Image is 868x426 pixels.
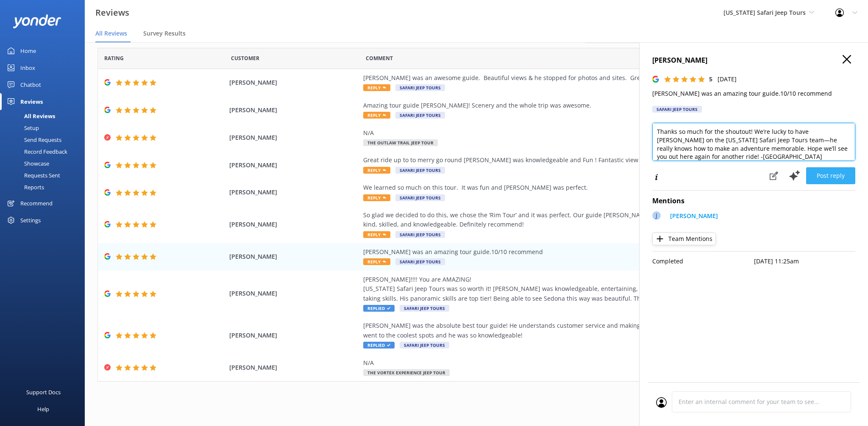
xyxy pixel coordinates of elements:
[395,258,445,265] span: Safari Jeep Tours
[95,6,129,19] h3: Reviews
[20,212,41,229] div: Settings
[395,231,445,238] span: Safari Jeep Tours
[5,146,67,158] div: Record Feedback
[363,84,390,91] span: Reply
[363,139,438,146] span: The Outlaw Trail Jeep Tour
[652,232,716,245] button: Team Mentions
[20,93,43,110] div: Reviews
[229,252,359,261] span: [PERSON_NAME]
[5,181,85,193] a: Reports
[20,76,41,93] div: Chatbot
[363,101,749,110] div: Amazing tour guide [PERSON_NAME]! Scenery and the whole trip was awesome.
[395,112,445,119] span: Safari Jeep Tours
[363,305,395,312] span: Replied
[652,196,855,207] h4: Mentions
[363,194,390,201] span: Reply
[666,211,718,223] a: [PERSON_NAME]
[5,158,49,169] div: Showcase
[5,158,85,169] a: Showcase
[229,220,359,229] span: [PERSON_NAME]
[229,363,359,372] span: [PERSON_NAME]
[229,160,359,170] span: [PERSON_NAME]
[37,401,49,418] div: Help
[363,275,749,303] div: [PERSON_NAME]!!!! You are AMAZING! [US_STATE] Safari Jeep Tours was so worth it! [PERSON_NAME] wa...
[95,29,127,38] span: All Reviews
[652,211,661,220] div: J
[5,122,85,134] a: Setup
[400,305,449,312] span: Safari Jeep Tours
[395,194,445,201] span: Safari Jeep Tours
[26,384,61,401] div: Support Docs
[229,188,359,197] span: [PERSON_NAME]
[843,55,851,64] button: Close
[20,59,35,76] div: Inbox
[5,134,85,146] a: Send Requests
[652,55,855,66] h4: [PERSON_NAME]
[395,84,445,91] span: Safari Jeep Tours
[13,14,61,28] img: yonder-white-logo.png
[363,321,749,340] div: [PERSON_NAME] was the absolute best tour guide! He understands customer service and making sure h...
[395,167,445,174] span: Safari Jeep Tours
[5,122,39,134] div: Setup
[709,75,712,83] span: 5
[718,75,737,84] p: [DATE]
[363,183,749,192] div: We learned so much on this tour. It was fun and [PERSON_NAME] was perfect.
[754,257,856,266] p: [DATE] 11:25am
[229,331,359,340] span: [PERSON_NAME]
[20,195,53,212] div: Recommend
[363,369,450,376] span: The Vortex Experience Jeep Tour
[363,128,749,138] div: N/A
[652,106,702,113] div: Safari Jeep Tours
[400,342,449,349] span: Safari Jeep Tours
[20,42,36,59] div: Home
[652,123,855,161] textarea: Thanks so much for the shoutout! We’re lucky to have [PERSON_NAME] on the [US_STATE] Safari Jeep ...
[363,73,749,83] div: [PERSON_NAME] was an awesome guide. Beautiful views & he stopped for photos and sites. Great time...
[5,110,85,122] a: All Reviews
[363,247,749,257] div: [PERSON_NAME] was an amazing tour guide.10/10 recommend
[231,54,259,62] span: Date
[5,169,85,181] a: Requests Sent
[363,210,749,230] div: So glad we decided to do this, we chose the ‘Rim Tour’ and it was perfect. Our guide [PERSON_NAME...
[652,257,754,266] p: Completed
[229,133,359,142] span: [PERSON_NAME]
[5,134,61,146] div: Send Requests
[363,358,749,368] div: N/A
[143,29,186,38] span: Survey Results
[363,167,390,174] span: Reply
[5,146,85,158] a: Record Feedback
[363,155,749,165] div: Great ride up to to merry go round [PERSON_NAME] was knowledgeable and Fun ! Fantastic view
[363,342,395,349] span: Replied
[229,289,359,298] span: [PERSON_NAME]
[363,112,390,119] span: Reply
[363,231,390,238] span: Reply
[366,54,393,62] span: Question
[656,397,667,408] img: user_profile.svg
[229,78,359,87] span: [PERSON_NAME]
[5,169,60,181] div: Requests Sent
[104,54,124,62] span: Date
[652,89,855,98] p: [PERSON_NAME] was an amazing tour guide.10/10 recommend
[723,8,806,17] span: [US_STATE] Safari Jeep Tours
[806,167,855,184] button: Post reply
[5,110,55,122] div: All Reviews
[5,181,44,193] div: Reports
[670,211,718,221] p: [PERSON_NAME]
[229,105,359,115] span: [PERSON_NAME]
[363,258,390,265] span: Reply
